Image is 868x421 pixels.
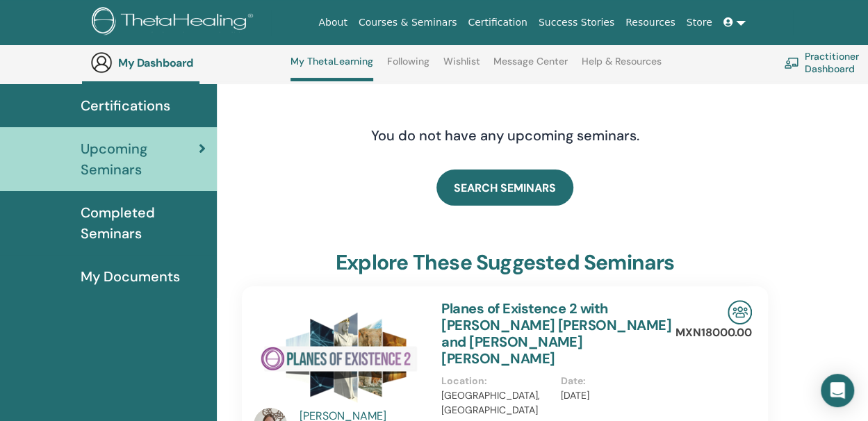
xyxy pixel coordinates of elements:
[620,10,681,35] a: Resources
[353,10,463,35] a: Courses & Seminars
[81,202,206,244] span: Completed Seminars
[728,300,752,324] img: In-Person Seminar
[681,10,718,35] a: Store
[561,388,671,403] p: [DATE]
[90,51,113,74] img: generic-user-icon.jpg
[441,388,552,418] p: [GEOGRAPHIC_DATA], [GEOGRAPHIC_DATA]
[462,10,532,35] a: Certification
[533,10,620,35] a: Success Stories
[118,56,257,69] h3: My Dashboard
[81,266,180,287] span: My Documents
[336,250,674,275] h3: explore these suggested seminars
[561,374,671,388] p: Date :
[92,7,258,38] img: logo.png
[290,56,373,81] a: My ThetaLearning
[81,138,199,180] span: Upcoming Seminars
[454,181,556,195] span: SEARCH SEMINARS
[675,324,752,341] p: MXN18000.00
[582,56,662,78] a: Help & Resources
[81,95,170,116] span: Certifications
[436,170,573,206] a: SEARCH SEMINARS
[784,57,799,68] img: chalkboard-teacher.svg
[493,56,568,78] a: Message Center
[254,300,425,412] img: Planes of Existence 2
[443,56,480,78] a: Wishlist
[387,56,429,78] a: Following
[821,374,854,407] div: Open Intercom Messenger
[441,374,552,388] p: Location :
[286,127,724,144] h4: You do not have any upcoming seminars.
[313,10,352,35] a: About
[441,299,671,368] a: Planes of Existence 2 with [PERSON_NAME] [PERSON_NAME] and [PERSON_NAME] [PERSON_NAME]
